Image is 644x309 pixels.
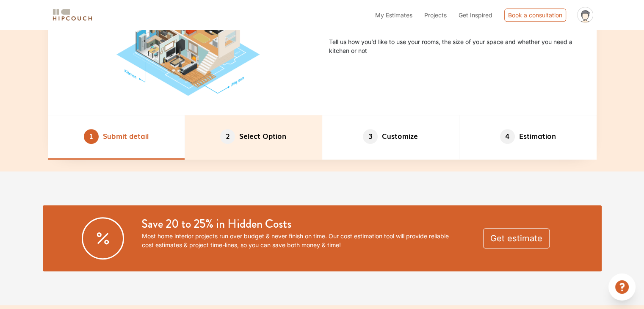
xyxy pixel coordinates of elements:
li: Submit detail [48,115,185,160]
span: logo-horizontal.svg [51,6,94,25]
li: Select Option [185,115,322,160]
span: 1 [84,129,99,144]
p: Most home interior projects run over budget & never finish on time. Our cost estimation tool will... [142,232,458,249]
div: Book a consultation [504,8,566,22]
span: Get Inspired [459,11,492,19]
span: 4 [500,129,515,144]
li: Customize [322,115,459,160]
span: Projects [424,11,447,19]
button: Get estimate [483,228,550,248]
span: My Estimates [375,11,412,19]
span: 3 [363,129,378,144]
li: Estimation [459,115,597,160]
img: logo-horizontal.svg [51,8,94,22]
h3: Save 20 to 25% in Hidden Costs [142,217,458,232]
span: 2 [220,129,235,144]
